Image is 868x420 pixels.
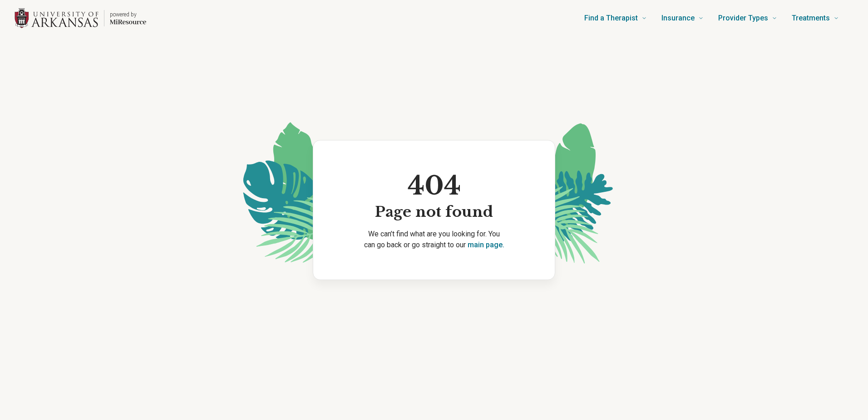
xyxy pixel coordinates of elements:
[718,12,768,25] span: Provider Types
[328,229,540,250] p: We can’t find what are you looking for. You can go back or go straight to our
[468,240,504,249] a: main page.
[584,12,638,25] span: Find a Therapist
[15,4,146,33] a: Home page
[661,12,695,25] span: Insurance
[375,203,493,222] span: Page not found
[375,170,493,203] span: 404
[792,12,830,25] span: Treatments
[110,11,146,18] p: powered by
